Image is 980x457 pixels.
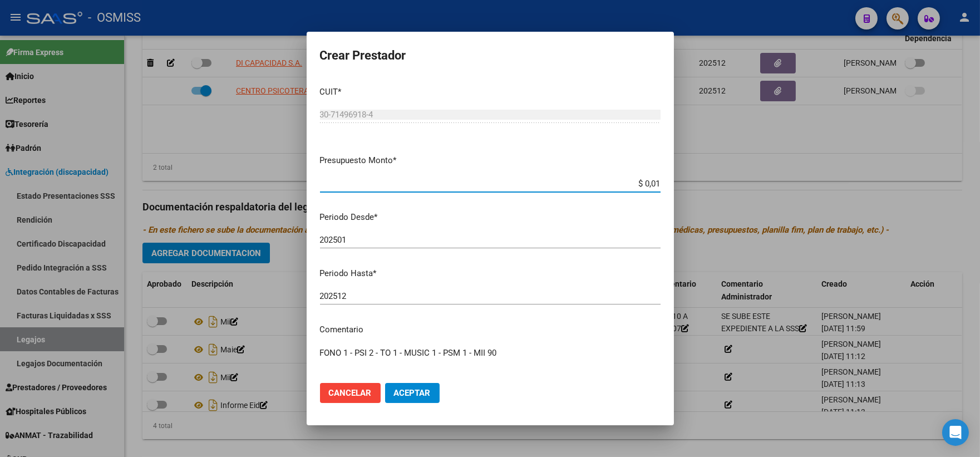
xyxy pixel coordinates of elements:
span: Aceptar [394,388,431,398]
p: CUIT [320,86,661,99]
p: Periodo Desde [320,211,661,224]
button: Cancelar [320,383,381,403]
div: Open Intercom Messenger [942,419,969,446]
p: Periodo Hasta [320,267,661,280]
h2: Crear Prestador [320,45,661,66]
button: Aceptar [385,383,440,403]
span: Cancelar [329,388,372,398]
p: Presupuesto Monto [320,154,661,167]
p: Comentario [320,323,661,336]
